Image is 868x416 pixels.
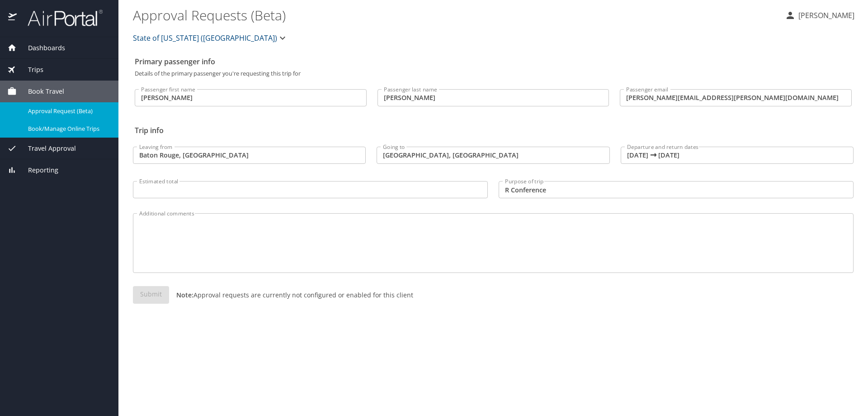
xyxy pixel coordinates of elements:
span: Approval Request (Beta) [28,107,108,115]
img: icon-airportal.png [8,9,18,27]
h2: Trip info [135,123,852,138]
strong: Note: [176,291,193,299]
h2: Primary passenger info [135,54,852,69]
p: Details of the primary passenger you're requesting this trip for [135,71,852,77]
button: [PERSON_NAME] [781,7,858,24]
span: Travel Approval [17,143,76,153]
p: [PERSON_NAME] [796,10,854,21]
img: airportal-logo.png [18,9,103,27]
span: Trips [17,65,43,75]
span: Dashboards [17,43,65,53]
span: Reporting [17,165,58,175]
span: State of [US_STATE] ([GEOGRAPHIC_DATA]) [133,32,277,44]
span: Book/Manage Online Trips [28,124,108,133]
span: Book Travel [17,86,64,96]
h1: Approval Requests (Beta) [133,1,778,29]
p: Approval requests are currently not configured or enabled for this client [169,290,413,300]
button: State of [US_STATE] ([GEOGRAPHIC_DATA]) [129,29,292,47]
